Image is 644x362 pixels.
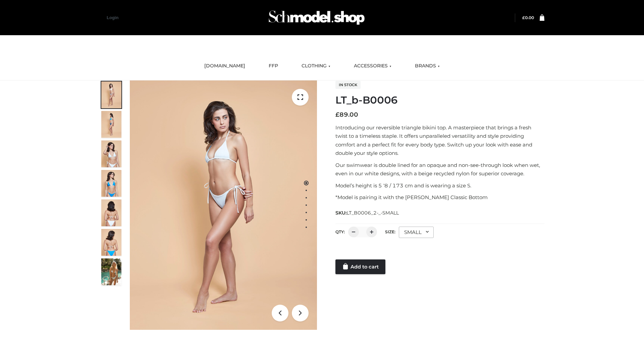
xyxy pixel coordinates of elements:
[410,59,445,73] a: BRANDS
[399,227,434,238] div: SMALL
[385,229,395,234] label: Size:
[101,258,121,285] img: Arieltop_CloudNine_AzureSky2.jpg
[335,94,544,106] h1: LT_b-B0006
[101,170,121,197] img: ArielClassicBikiniTop_CloudNine_AzureSky_OW114ECO_4-scaled.jpg
[335,123,544,158] p: Introducing our reversible triangle bikini top. A masterpiece that brings a fresh twist to a time...
[101,229,121,256] img: ArielClassicBikiniTop_CloudNine_AzureSky_OW114ECO_8-scaled.jpg
[130,80,317,330] img: ArielClassicBikiniTop_CloudNine_AzureSky_OW114ECO_1
[101,81,121,108] img: ArielClassicBikiniTop_CloudNine_AzureSky_OW114ECO_1-scaled.jpg
[522,15,534,20] a: £0.00
[335,193,544,202] p: *Model is pairing it with the [PERSON_NAME] Classic Bottom
[266,4,367,31] img: Schmodel Admin 964
[522,15,525,20] span: £
[335,111,358,118] bdi: 89.00
[335,259,385,274] a: Add to cart
[297,59,335,73] a: CLOTHING
[101,140,121,167] img: ArielClassicBikiniTop_CloudNine_AzureSky_OW114ECO_3-scaled.jpg
[335,229,345,234] label: QTY:
[349,59,396,73] a: ACCESSORIES
[335,81,361,89] span: In stock
[107,15,118,20] a: Login
[101,199,121,226] img: ArielClassicBikiniTop_CloudNine_AzureSky_OW114ECO_7-scaled.jpg
[335,111,339,118] span: £
[346,210,399,216] span: LT_B0006_2-_-SMALL
[522,15,534,20] bdi: 0.00
[335,181,544,190] p: Model’s height is 5 ‘8 / 173 cm and is wearing a size S.
[335,209,399,217] span: SKU:
[101,111,121,138] img: ArielClassicBikiniTop_CloudNine_AzureSky_OW114ECO_2-scaled.jpg
[264,59,283,73] a: FFP
[199,59,250,73] a: [DOMAIN_NAME]
[335,161,544,178] p: Our swimwear is double lined for an opaque and non-see-through look when wet, even in our white d...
